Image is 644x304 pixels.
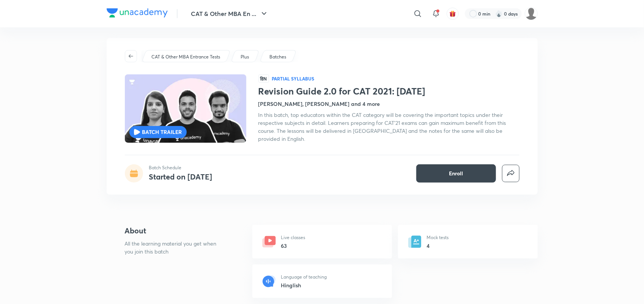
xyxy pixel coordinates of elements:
[123,74,247,143] img: Thumbnail
[525,7,538,20] img: Coolm
[258,100,380,108] h4: [PERSON_NAME], [PERSON_NAME] and 4 more
[449,170,463,177] span: Enroll
[258,74,269,83] span: हिN
[268,54,287,60] a: Batches
[416,164,496,183] button: Enroll
[272,76,315,82] p: Partial Syllabus
[125,225,228,236] h4: About
[107,8,168,17] img: Company Logo
[258,86,520,97] h1: Revision Guide 2.0 for CAT 2021: [DATE]
[269,54,286,60] p: Batches
[149,164,213,171] p: Batch Schedule
[107,8,168,19] a: Company Logo
[239,54,250,60] a: Plus
[187,6,273,21] button: CAT & Other MBA En ...
[427,234,449,241] p: Mock tests
[281,281,327,289] h6: Hinglish
[281,234,305,241] p: Live classes
[149,172,213,182] h4: Started on [DATE]
[241,54,249,60] p: Plus
[281,274,327,280] p: Language of teaching
[427,242,449,250] h6: 4
[449,10,456,17] img: avatar
[125,239,223,255] p: All the learning material you get when you join this batch
[281,242,305,250] h6: 63
[150,54,221,60] a: CAT & Other MBA Entrance Tests
[151,54,220,60] p: CAT & Other MBA Entrance Tests
[495,10,503,17] img: streak
[142,128,182,136] p: BATCH TRAILER
[258,111,506,142] span: In this batch, top educators within the CAT category will be covering the important topics under ...
[447,8,459,20] button: avatar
